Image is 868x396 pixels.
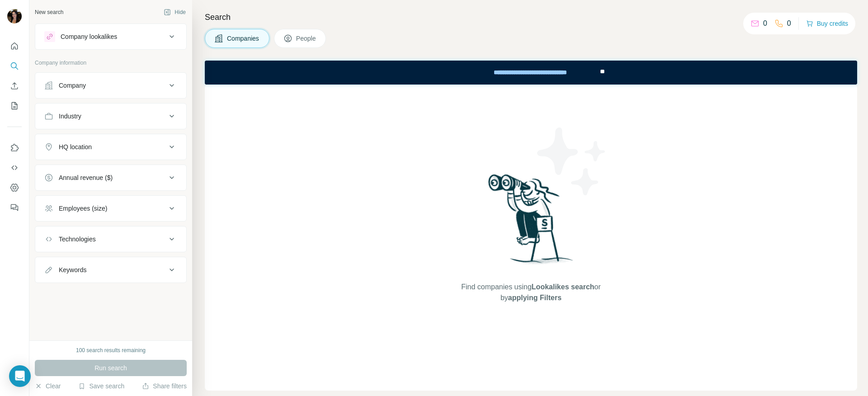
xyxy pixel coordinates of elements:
[59,235,96,244] div: Technologies
[296,34,317,43] span: People
[35,75,186,96] button: Company
[35,259,186,281] button: Keywords
[35,59,187,67] p: Company information
[59,173,113,182] div: Annual revenue ($)
[59,81,86,90] div: Company
[7,140,22,156] button: Use Surfe on LinkedIn
[7,78,22,94] button: Enrich CSV
[205,11,857,24] h4: Search
[35,136,186,158] button: HQ location
[78,382,124,391] button: Save search
[787,18,791,29] p: 0
[35,8,63,16] div: New search
[7,160,22,176] button: Use Surfe API
[7,98,22,114] button: My lists
[35,228,186,250] button: Technologies
[59,204,107,213] div: Employees (size)
[531,121,613,202] img: Surfe Illustration - Stars
[59,142,92,151] div: HQ location
[458,282,603,303] span: Find companies using or by
[59,112,81,121] div: Industry
[508,294,561,302] span: applying Filters
[61,32,117,41] div: Company lookalikes
[7,9,22,24] img: Avatar
[7,199,22,216] button: Feedback
[763,18,767,29] p: 0
[76,346,146,354] div: 100 search results remaining
[484,172,578,273] img: Surfe Illustration - Woman searching with binoculars
[9,365,31,387] div: Open Intercom Messenger
[7,58,22,74] button: Search
[35,26,186,47] button: Company lookalikes
[7,38,22,54] button: Quick start
[205,61,857,85] iframe: Banner
[227,34,260,43] span: Companies
[532,283,594,291] span: Lookalikes search
[35,167,186,189] button: Annual revenue ($)
[806,17,848,30] button: Buy credits
[59,265,86,274] div: Keywords
[35,382,61,391] button: Clear
[142,382,187,391] button: Share filters
[157,5,192,19] button: Hide
[35,198,186,219] button: Employees (size)
[35,105,186,127] button: Industry
[7,179,22,196] button: Dashboard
